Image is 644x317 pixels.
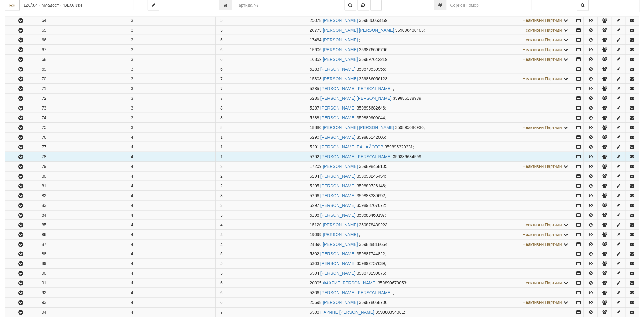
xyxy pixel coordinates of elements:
td: 70 [37,74,126,84]
td: 64 [37,16,126,25]
a: [PERSON_NAME] [320,271,355,276]
td: 4 [126,249,216,259]
span: Партида № [310,47,322,52]
td: 3 [126,84,216,93]
td: 3 [126,16,216,25]
span: 359883389692 [357,193,385,198]
td: 4 [126,259,216,269]
a: [PERSON_NAME] [320,135,355,140]
span: 2 [220,183,223,188]
td: ; [305,279,573,288]
span: 1 [220,145,223,149]
a: [PERSON_NAME] [323,57,358,62]
span: 8 [220,115,223,120]
span: 7 [220,96,223,101]
td: ; [305,298,573,308]
span: Партида № [310,96,319,101]
td: 4 [126,269,216,278]
a: [PERSON_NAME] [323,164,358,169]
span: 5 [220,252,223,256]
span: Партида № [310,242,322,247]
span: Партида № [310,271,319,276]
span: Партида № [310,213,319,218]
span: Партида № [310,252,319,256]
a: [PERSON_NAME] [323,37,358,42]
span: 359878058706 [359,300,387,305]
span: Неактивни Партиди [523,76,562,81]
span: 6 [220,300,223,305]
td: 3 [126,55,216,64]
td: 68 [37,55,126,64]
td: 82 [37,191,126,200]
a: [PERSON_NAME] [320,115,355,120]
span: 8 [220,106,223,110]
span: Партида № [310,222,322,227]
span: 5 [220,28,223,33]
span: 359898468105 [359,164,387,169]
td: ; [305,240,573,249]
span: Партида № [310,183,319,188]
td: 65 [37,26,126,35]
a: [PERSON_NAME] [323,232,358,237]
span: 3 [220,203,223,208]
span: Партида № [310,37,322,42]
td: 74 [37,113,126,123]
span: 1 [220,135,223,140]
span: 7 [220,86,223,91]
span: Партида № [310,57,322,62]
span: 359889726146 [357,183,385,188]
span: 359876696796 [359,47,387,52]
td: ; [305,220,573,230]
span: Партида № [310,106,319,110]
span: Неактивни Партиди [523,18,562,23]
span: 359886138939 [393,96,421,101]
td: 4 [126,298,216,308]
td: 77 [37,142,126,152]
span: 359886142005 [357,135,385,140]
span: Партида № [310,193,319,198]
span: Неактивни Партиди [523,164,562,169]
td: 4 [126,162,216,171]
a: [PERSON_NAME] [320,183,355,188]
span: Неактивни Партиди [523,242,562,247]
td: ; [305,211,573,220]
span: 8 [220,125,223,130]
span: 5 [220,18,223,23]
span: 359899246454 [357,174,385,179]
span: 6 [220,67,223,71]
a: [PERSON_NAME] [PERSON_NAME] [320,96,392,101]
td: 3 [126,94,216,103]
span: 359886634599 [393,154,421,159]
a: [PERSON_NAME] [PERSON_NAME] [320,291,392,295]
td: 66 [37,35,126,45]
a: [PERSON_NAME] [320,252,355,256]
span: 3 [220,193,223,198]
span: Партида № [310,28,322,33]
td: 81 [37,181,126,191]
span: 2 [220,174,223,179]
a: НАРИНЕ [PERSON_NAME] [320,310,374,315]
td: ; [305,269,573,278]
span: Партида № [310,145,319,149]
a: [PERSON_NAME] [323,18,358,23]
td: ; [305,123,573,132]
td: ; [305,74,573,84]
td: 4 [126,279,216,288]
span: 4 [220,222,223,227]
span: Партида № [310,261,319,266]
span: 359887744822 [357,252,385,256]
td: ; [305,259,573,269]
span: 359898488465 [395,28,424,33]
td: 4 [126,240,216,249]
td: 72 [37,94,126,103]
span: 359878489223 [359,222,387,227]
td: ; [305,16,573,25]
span: 359895682646 [357,106,385,110]
td: 89 [37,259,126,269]
span: 6 [220,281,223,286]
a: [PERSON_NAME] [323,242,358,247]
td: 4 [126,191,216,200]
td: 83 [37,201,126,210]
td: 75 [37,123,126,132]
td: ; [305,191,573,200]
